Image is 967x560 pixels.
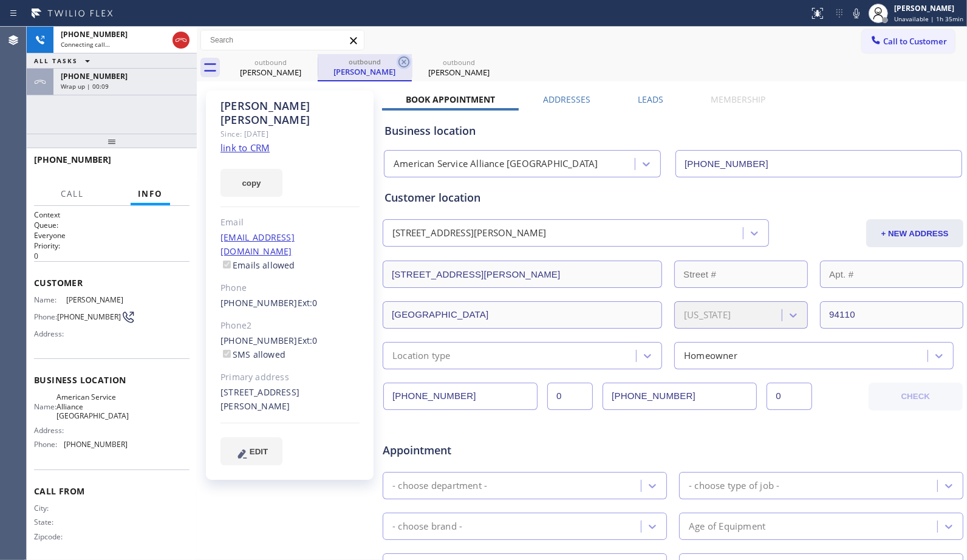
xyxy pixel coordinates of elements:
button: CHECK [869,383,963,411]
span: American Service Alliance [GEOGRAPHIC_DATA] [56,392,129,420]
input: Phone Number 2 [603,383,757,410]
input: Apt. # [820,261,963,288]
div: outbound [225,58,316,67]
span: [PHONE_NUMBER] [61,71,128,81]
h2: Queue: [34,220,190,230]
div: Anthony Querubin [413,54,505,81]
button: copy [220,169,282,197]
input: Phone Number [675,150,962,177]
div: [PERSON_NAME] [319,66,411,77]
span: Business location [34,374,190,386]
input: Ext. 2 [767,383,812,410]
span: [PHONE_NUMBER] [34,154,111,165]
label: Membership [711,94,766,105]
span: Appointment [383,442,575,459]
button: Call to Customer [862,30,955,53]
div: [PERSON_NAME] [413,67,505,78]
p: 0 [34,251,190,261]
div: Customer location [384,190,962,206]
span: Name: [34,402,56,411]
span: [PERSON_NAME] [66,295,127,304]
span: Call to Customer [883,36,947,47]
span: Zipcode: [34,532,66,541]
span: Wrap up | 00:09 [61,82,109,90]
div: [PERSON_NAME] [894,3,963,13]
button: Hang up [173,32,190,49]
input: Emails allowed [223,261,231,268]
input: SMS allowed [223,350,231,358]
button: + NEW ADDRESS [866,219,963,247]
label: SMS allowed [220,349,285,360]
span: EDIT [250,447,268,456]
span: Ext: 0 [298,335,318,346]
div: Email [220,216,360,230]
div: Anthony Querubin [225,54,316,81]
div: [STREET_ADDRESS][PERSON_NAME] [220,386,360,414]
span: Name: [34,295,66,304]
div: Business location [384,123,962,139]
span: [PHONE_NUMBER] [64,440,128,449]
h1: Context [34,210,190,220]
div: [PERSON_NAME] [PERSON_NAME] [220,99,360,127]
button: Mute [848,5,865,22]
div: Phone2 [220,319,360,333]
div: - choose brand - [392,519,462,533]
span: Call From [34,485,190,497]
span: ALL TASKS [34,56,78,65]
label: Leads [638,94,663,105]
span: Phone: [34,312,57,321]
div: outbound [319,57,411,66]
input: Ext. [547,383,593,410]
span: State: [34,517,66,527]
div: Anthony Querubin [319,54,411,80]
a: link to CRM [220,142,270,154]
div: outbound [413,58,505,67]
h2: Priority: [34,241,190,251]
span: Unavailable | 1h 35min [894,15,963,23]
span: Phone: [34,440,64,449]
input: Address [383,261,662,288]
span: Customer [34,277,190,289]
button: ALL TASKS [27,53,102,68]
p: Everyone [34,230,190,241]
span: [PHONE_NUMBER] [61,29,128,39]
button: Info [131,182,170,206]
span: [PHONE_NUMBER] [57,312,121,321]
span: Address: [34,329,66,338]
span: Call [61,188,84,199]
div: Location type [392,349,451,363]
div: - choose type of job - [689,479,779,493]
button: EDIT [220,437,282,465]
div: Age of Equipment [689,519,765,533]
div: Homeowner [684,349,737,363]
span: Address: [34,426,66,435]
input: City [383,301,662,329]
label: Addresses [543,94,590,105]
span: Connecting call… [61,40,110,49]
div: [PERSON_NAME] [225,67,316,78]
span: Ext: 0 [298,297,318,309]
span: City: [34,504,66,513]
label: Book Appointment [406,94,495,105]
input: Search [201,30,364,50]
span: Info [138,188,163,199]
input: Street # [674,261,808,288]
input: Phone Number [383,383,538,410]
a: [PHONE_NUMBER] [220,297,298,309]
div: Phone [220,281,360,295]
a: [EMAIL_ADDRESS][DOMAIN_NAME] [220,231,295,257]
div: [STREET_ADDRESS][PERSON_NAME] [392,227,547,241]
div: American Service Alliance [GEOGRAPHIC_DATA] [394,157,598,171]
div: - choose department - [392,479,487,493]
div: Primary address [220,370,360,384]
input: ZIP [820,301,963,329]
a: [PHONE_NUMBER] [220,335,298,346]
label: Emails allowed [220,259,295,271]
button: Call [53,182,91,206]
div: Since: [DATE] [220,127,360,141]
